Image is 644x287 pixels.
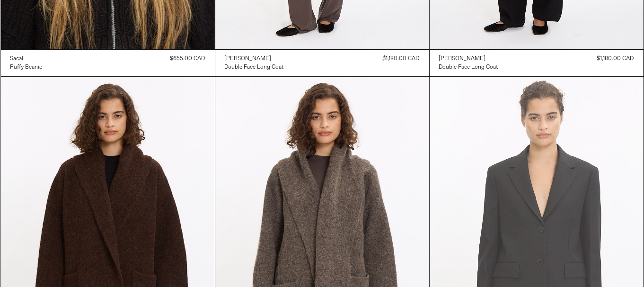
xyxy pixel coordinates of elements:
a: Double Face Long Coat [439,63,498,72]
div: Double Face Long Coat [439,63,498,72]
div: [PERSON_NAME] [225,55,272,63]
div: $1,180.00 CAD [597,54,634,63]
a: Double Face Long Coat [225,63,284,72]
a: Sacai [10,54,43,63]
div: [PERSON_NAME] [439,55,486,63]
a: [PERSON_NAME] [225,54,284,63]
div: Double Face Long Coat [225,63,284,72]
a: Puffy Beanie [10,63,43,72]
div: $655.00 CAD [170,54,205,63]
div: Puffy Beanie [10,63,43,72]
div: Sacai [10,55,24,63]
a: [PERSON_NAME] [439,54,498,63]
div: $1,180.00 CAD [383,54,420,63]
